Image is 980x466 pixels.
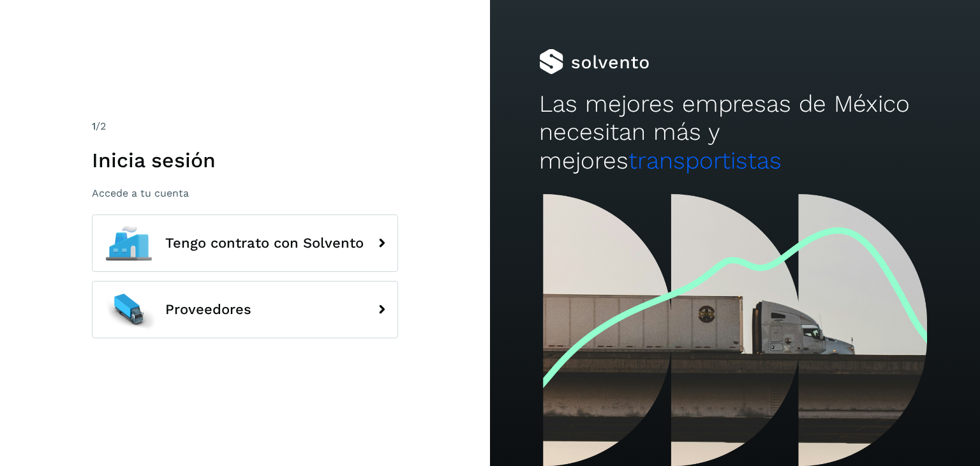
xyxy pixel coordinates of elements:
button: Tengo contrato con Solvento [92,214,398,272]
p: Accede a tu cuenta [92,187,398,199]
button: Proveedores [92,281,398,338]
h1: Inicia sesión [92,148,398,172]
span: Proveedores [165,302,251,317]
h2: Las mejores empresas de México necesitan más y mejores [539,90,931,175]
div: /2 [92,119,398,134]
span: 1 [92,120,96,132]
span: transportistas [628,147,782,174]
span: Tengo contrato con Solvento [165,236,364,251]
